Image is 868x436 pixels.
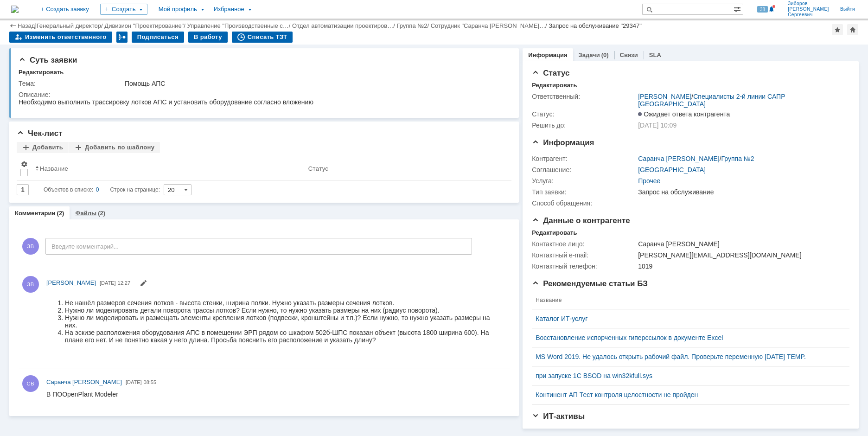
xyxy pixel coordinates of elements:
div: Редактировать [532,229,577,237]
span: Данные о контрагенте [532,216,630,225]
span: Расширенный поиск [734,4,743,13]
a: Отдел автоматизации проектиров… [292,22,393,29]
span: Сергеевич [788,12,829,18]
div: Статус [308,165,328,172]
a: Связи [620,51,638,58]
div: (0) [601,51,609,58]
div: Тема: [19,80,123,87]
span: Информация [532,138,594,147]
th: Статус [305,157,504,180]
a: [PERSON_NAME] [638,93,691,100]
li: На эскизе расположения оборудования АПС в помещении ЭРП рядом со шкафом 502б-ШПС показан объект (... [19,36,455,51]
div: / [396,22,430,29]
span: Настройки [20,160,28,168]
span: Саранча [PERSON_NAME] [46,378,122,385]
div: Название [40,165,68,172]
div: Контактный телефон: [532,263,636,270]
a: Специалисты 2-й линии САПР [GEOGRAPHIC_DATA] [638,93,785,108]
div: Решить до: [532,122,636,129]
div: Сделать домашней страницей [847,24,858,35]
th: Название [532,291,842,309]
span: Рекомендуемые статьи БЗ [532,279,648,288]
div: / [292,22,396,29]
a: Группа №2 [721,155,754,162]
div: Ответственный: [532,93,636,100]
a: Дивизион "Проектирование" [104,22,184,29]
div: Тип заявки: [532,188,636,196]
span: [DATE] [100,280,116,286]
a: [PERSON_NAME] [46,278,96,288]
a: Назад [18,22,35,29]
div: Работа с массовостью [116,32,128,43]
span: Статус [532,69,569,77]
span: 12:27 [118,280,131,286]
div: / [638,155,754,162]
div: (2) [57,210,64,217]
span: [DATE] 10:09 [638,122,677,129]
div: Добавить в избранное [832,24,843,35]
div: Способ обращения: [532,199,636,207]
span: Редактировать [140,281,147,288]
a: при запуске 1С BSOD на win32kfull.sys [536,372,838,379]
a: Информация [528,51,567,58]
a: [GEOGRAPHIC_DATA] [638,166,706,173]
div: Услуга: [532,177,636,185]
div: Статус: [532,110,636,118]
div: / [187,22,293,29]
a: MS Word 2019. Не удалось открыть рабочий файл. Проверьте переменную [DATE] TEMP. [536,353,838,360]
a: Файлы [75,210,96,217]
div: Редактировать [532,82,577,89]
span: 08:55 [144,379,157,385]
span: [PERSON_NAME] [46,279,96,286]
span: Объектов в списке: [44,186,93,193]
div: Контактное лицо: [532,240,636,248]
div: / [104,22,187,29]
div: Контактный e-mail: [532,251,636,259]
i: Строк на странице: [44,184,160,195]
a: Каталог ИТ-услуг [536,315,838,322]
a: Саранча [PERSON_NAME] [638,155,719,162]
li: Нужно ли моделировать детали поворота трассы лотков? Если нужно, то нужно указать размеры на них ... [19,14,455,21]
div: Контрагент: [532,155,636,162]
span: ИТ-активы [532,412,585,421]
span: [DATE] [126,379,142,385]
a: Управление "Производственные с… [187,22,289,29]
span: Зиборов [788,1,829,6]
div: / [431,22,549,29]
a: Генеральный директор [37,22,101,29]
a: Задачи [579,51,600,58]
div: Создать [100,4,147,15]
li: Не нашёл размеров сечения лотков - высота стенки, ширина полки. Нужно указать размеры сечения лот... [19,6,455,14]
div: / [37,22,105,29]
a: Группа №2 [396,22,427,29]
div: Помощь АПС [125,80,505,87]
div: Запрос на обслуживание [638,188,844,196]
div: 0 [96,184,99,195]
a: Саранча [PERSON_NAME] [46,378,122,387]
span: Суть заявки [19,56,77,64]
a: Восстановление испорченных гиперссылок в документе Excel [536,334,838,341]
span: 38 [757,6,768,13]
span: [PERSON_NAME] [788,6,829,12]
div: Редактировать [19,69,64,76]
a: SLA [649,51,661,58]
div: / [638,93,844,108]
div: Описание: [19,91,507,98]
li: Нужно ли моделировать и размещать элементы крепления лотков (подвески, кронштейны и т.п.)? Если н... [19,21,455,36]
a: Прочее [638,177,660,185]
span: ЗВ [22,238,39,255]
span: Чек-лист [17,129,63,138]
a: Сотрудник "Саранча [PERSON_NAME]… [431,22,545,29]
a: Континент АП Тест контроля целостности не пройден [536,391,838,398]
div: Запрос на обслуживание "29347" [549,22,642,29]
div: 1019 [638,263,844,270]
span: Ожидает ответа контрагента [638,110,730,118]
img: Витрина услуг.png [638,199,700,207]
div: [PERSON_NAME][EMAIL_ADDRESS][DOMAIN_NAME] [638,251,844,259]
a: Комментарии [15,210,56,217]
div: | [35,22,36,29]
